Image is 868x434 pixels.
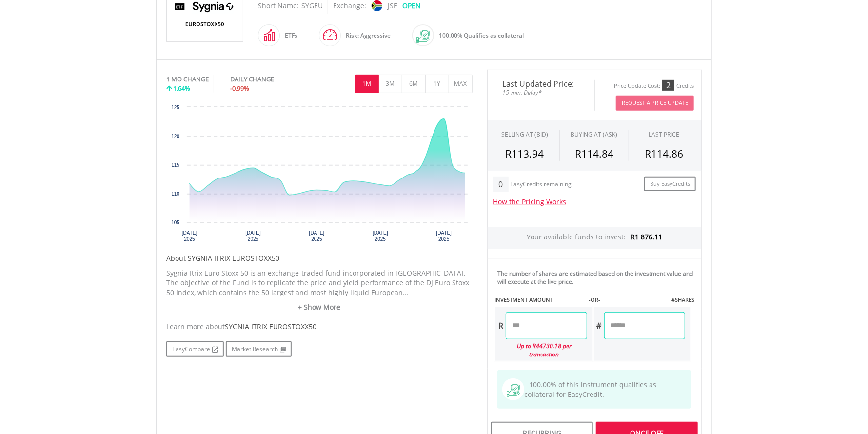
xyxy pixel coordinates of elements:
div: Up to R44730.18 per transaction [495,339,587,361]
span: 100.00% Qualifies as collateral [439,31,524,39]
span: R114.86 [645,147,683,160]
div: Risk: Aggressive [341,24,391,47]
span: Last Updated Price: [495,80,587,88]
span: 100.00% of this instrument qualifies as collateral for EasyCredit. [524,380,656,399]
a: How the Pricing Works [493,197,566,206]
div: R [495,312,506,339]
span: 15-min. Delay* [495,88,587,97]
div: Credits [676,82,694,90]
div: ETFs [280,24,297,47]
label: INVESTMENT AMOUNT [494,296,553,304]
img: jse.png [372,0,382,11]
div: 2 [662,80,674,91]
a: + Show More [166,302,473,312]
text: [DATE] 2025 [182,230,197,242]
span: R113.94 [505,147,544,160]
a: Buy EasyCredits [644,177,696,192]
div: 1 MO CHANGE [166,75,209,84]
p: Sygnia Itrix Euro Stoxx 50 is an exchange-traded fund incorporated in [GEOGRAPHIC_DATA]. The obje... [166,268,473,297]
a: EasyCompare [166,341,224,357]
label: -OR- [589,296,600,304]
text: [DATE] 2025 [245,230,261,242]
div: 0 [493,177,508,192]
div: Chart. Highcharts interactive chart. [166,102,473,249]
span: R1 876.11 [631,232,662,241]
text: 120 [171,134,179,139]
img: collateral-qualifying-green.svg [507,384,520,397]
text: [DATE] 2025 [309,230,325,242]
div: Price Update Cost: [614,82,660,90]
button: Request A Price Update [616,96,694,111]
a: Market Research [226,341,292,357]
text: 105 [171,220,179,225]
span: SYGNIA ITRIX EUROSTOXX50 [225,322,316,331]
span: R114.84 [575,147,613,160]
button: 1Y [425,75,449,93]
text: [DATE] 2025 [436,230,452,242]
button: 3M [378,75,402,93]
label: #SHARES [671,296,694,304]
h5: About SYGNIA ITRIX EUROSTOXX50 [166,254,473,263]
svg: Interactive chart [166,102,473,249]
text: 125 [171,105,179,110]
text: 115 [171,162,179,168]
span: BUYING AT (ASK) [571,130,617,138]
div: The number of shares are estimated based on the investment value and will execute at the live price. [497,269,697,286]
button: 6M [402,75,426,93]
button: MAX [449,75,473,93]
img: collateral-qualifying-green.svg [416,30,430,43]
div: DAILY CHANGE [230,75,307,84]
text: 110 [171,191,179,197]
div: EasyCredits remaining [511,181,572,189]
div: # [594,312,604,339]
div: Your available funds to invest: [488,227,701,249]
div: SELLING AT (BID) [501,130,548,138]
button: 1M [355,75,379,93]
span: 1.64% [173,84,190,93]
span: -0.99% [230,84,249,93]
div: LAST PRICE [649,130,679,138]
text: [DATE] 2025 [373,230,388,242]
div: Learn more about [166,322,473,332]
